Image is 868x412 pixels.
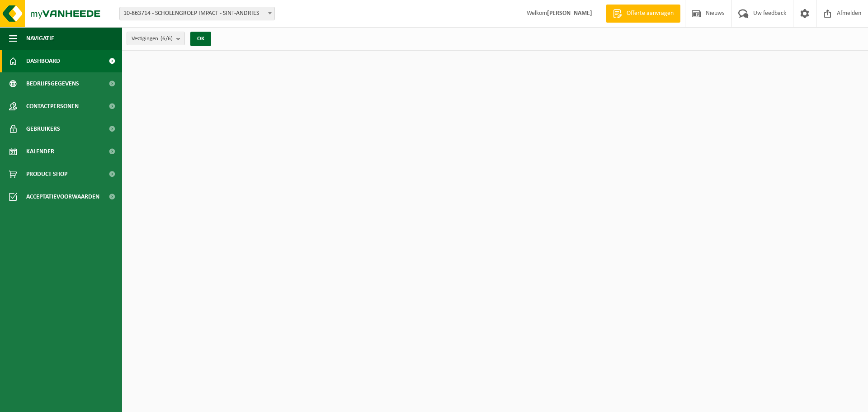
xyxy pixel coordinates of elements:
span: 10-863714 - SCHOLENGROEP IMPACT - SINT-ANDRIES [120,7,274,20]
span: Acceptatievoorwaarden [26,185,99,208]
span: Vestigingen [132,32,173,46]
count: (6/6) [160,36,173,42]
strong: [PERSON_NAME] [547,10,592,17]
button: Vestigingen(6/6) [127,32,185,45]
span: Gebruikers [26,118,60,140]
span: Dashboard [26,50,60,72]
span: Product Shop [26,163,67,185]
button: OK [190,32,211,46]
span: Kalender [26,140,54,163]
span: Bedrijfsgegevens [26,72,79,95]
span: Navigatie [26,27,54,50]
a: Offerte aanvragen [606,5,680,23]
span: Contactpersonen [26,95,79,118]
span: Offerte aanvragen [624,9,676,18]
span: 10-863714 - SCHOLENGROEP IMPACT - SINT-ANDRIES [119,7,275,20]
